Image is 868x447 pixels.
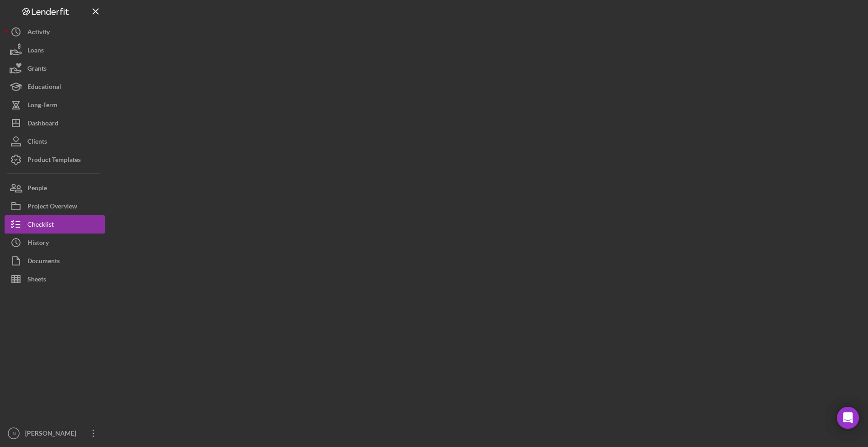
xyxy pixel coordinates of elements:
[27,78,61,98] div: Educational
[5,132,105,151] button: Clients
[5,114,105,132] button: Dashboard
[5,59,105,78] button: Grants
[27,252,60,272] div: Documents
[27,23,50,43] div: Activity
[27,132,47,153] div: Clients
[27,270,46,291] div: Sheets
[23,424,82,445] div: [PERSON_NAME]
[27,197,77,218] div: Project Overview
[5,424,105,442] button: IN[PERSON_NAME]
[5,270,105,288] button: Sheets
[27,215,54,236] div: Checklist
[5,215,105,234] button: Checklist
[5,234,105,252] button: History
[27,151,81,171] div: Product Templates
[5,96,105,114] button: Long-Term
[27,41,44,62] div: Loans
[27,179,47,199] div: People
[837,407,859,429] div: Open Intercom Messenger
[27,59,47,80] div: Grants
[11,431,16,436] text: IN
[5,23,105,41] button: Activity
[5,151,105,169] button: Product Templates
[5,197,105,215] button: Project Overview
[5,252,105,270] button: Documents
[5,41,105,59] button: Loans
[27,234,49,254] div: History
[5,78,105,96] button: Educational
[5,179,105,197] button: People
[27,96,57,116] div: Long-Term
[27,114,58,135] div: Dashboard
